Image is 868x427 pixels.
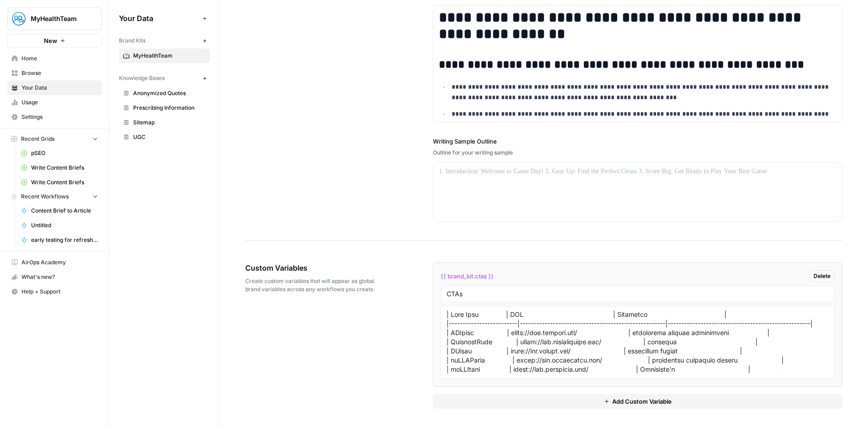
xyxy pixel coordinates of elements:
a: AirOps Academy [7,255,102,270]
label: Writing Sample Outline [433,137,842,146]
span: Anonymized Quotes [133,89,206,97]
button: Delete [809,270,835,282]
span: Content Brief to Article [31,207,98,215]
button: Help + Support [7,284,102,299]
button: What's new? [7,270,102,284]
a: Settings [7,110,102,124]
span: pSEO [31,149,98,157]
span: Usage [22,98,98,107]
button: New [7,34,102,48]
span: early testing for refreshes [31,236,98,244]
span: Your Data [22,84,98,92]
span: Write Content Briefs [31,164,98,172]
span: Sitemap [133,118,206,127]
span: Brand Kits [119,37,146,45]
span: Add Custom Variable [612,397,672,406]
button: Workspace: MyHealthTeam [7,7,102,30]
a: Write Content Briefs [17,160,102,175]
button: Recent Grids [7,132,102,146]
button: Recent Workflows [7,190,102,203]
span: UGC [133,133,206,141]
span: Delete [814,272,830,280]
span: Help + Support [22,288,98,296]
a: Prescribing Information [119,101,210,115]
a: Anonymized Quotes [119,86,210,101]
textarea: | Lore Ipsu | DOL | Sitametco | |-------------------------|--------------------------------------... [447,310,829,375]
span: Settings [22,113,98,121]
a: Sitemap [119,115,210,130]
span: Create custom variables that will appear as global brand variables across any workflows you create. [245,277,382,294]
span: Untitled [31,221,98,230]
div: Outline for your writing sample [433,149,842,157]
div: What's new? [8,270,102,284]
span: Custom Variables [245,262,382,273]
span: Browse [22,69,98,77]
span: Home [22,54,98,63]
a: Your Data [7,80,102,95]
a: pSEO [17,146,102,160]
a: MyHealthTeam [119,48,210,63]
a: Write Content Briefs [17,175,102,190]
span: {{ brand_kit.ctas }} [441,272,494,281]
a: UGC [119,130,210,144]
a: Browse [7,66,102,80]
span: Your Data [119,13,199,24]
a: Untitled [17,218,102,233]
a: Content Brief to Article [17,203,102,218]
span: Recent Grids [21,135,54,143]
span: Recent Workflows [21,192,69,201]
a: Usage [7,95,102,110]
a: early testing for refreshes [17,233,102,247]
span: AirOps Academy [22,258,98,267]
input: Variable Name [447,290,829,298]
span: Knowledge Bases [119,74,165,82]
span: New [44,36,57,45]
span: Write Content Briefs [31,178,98,187]
button: Add Custom Variable [433,394,842,409]
img: MyHealthTeam Logo [11,11,27,27]
span: MyHealthTeam [31,14,86,23]
a: Home [7,51,102,66]
span: Prescribing Information [133,104,206,112]
span: MyHealthTeam [133,52,206,60]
